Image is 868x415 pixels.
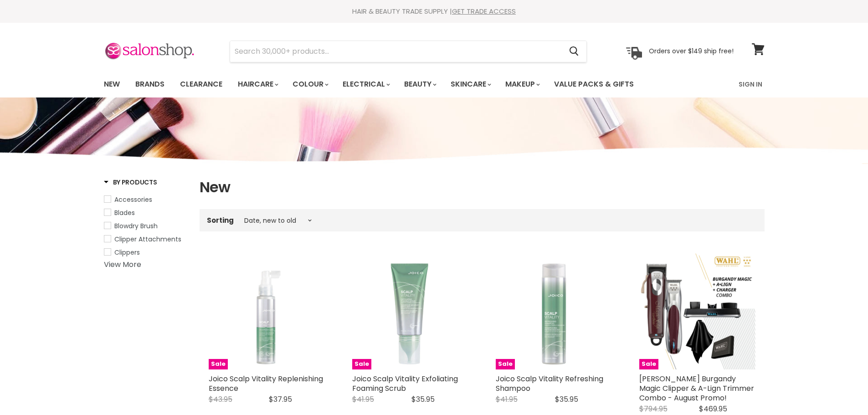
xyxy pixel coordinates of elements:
a: Makeup [498,75,545,94]
div: HAIR & BEAUTY TRADE SUPPLY | [92,7,776,16]
nav: Main [92,71,776,97]
a: Blowdry Brush [104,221,188,231]
img: Joico Scalp Vitality Refreshing Shampoo [496,253,612,369]
a: Colour [286,75,334,94]
input: Search [230,41,562,62]
a: Clipper Attachments [104,234,188,244]
a: Beauty [397,75,442,94]
span: $794.95 [639,404,668,414]
span: $43.95 [209,394,232,405]
a: Electrical [336,75,395,94]
span: Accessories [114,195,152,204]
img: Joico Scalp Vitality Replenishing Essence [209,253,325,369]
a: Brands [128,75,171,94]
a: View More [104,259,141,270]
a: Joico Scalp Vitality Replenishing Essence [209,374,323,394]
a: Joico Scalp Vitality Refreshing Shampoo Sale [496,253,612,369]
form: Product [230,41,587,62]
a: Joico Scalp Vitality Exfoliating Foaming Scrub [352,374,458,394]
span: $35.95 [411,394,435,405]
a: Blades [104,208,188,218]
a: Skincare [444,75,497,94]
a: [PERSON_NAME] Burgandy Magic Clipper & A-Lign Trimmer Combo - August Promo! [639,374,754,403]
span: $41.95 [496,394,518,405]
p: Orders over $149 ship free! [649,47,734,55]
a: Wahl Burgandy Magic Clipper & A-Lign Trimmer Combo - August Promo! Sale [639,253,755,369]
a: Value Packs & Gifts [547,75,641,94]
h3: By Products [104,178,157,187]
span: $41.95 [352,394,374,405]
a: Joico Scalp Vitality Exfoliating Foaming Scrub Sale [352,253,468,369]
a: Accessories [104,195,188,205]
span: Sale [496,359,515,369]
h1: New [200,178,765,197]
a: Joico Scalp Vitality Refreshing Shampoo [496,374,603,394]
label: Sorting [207,216,234,224]
img: Joico Scalp Vitality Exfoliating Foaming Scrub [352,253,468,369]
a: Clippers [104,247,188,257]
span: Blowdry Brush [114,221,158,231]
span: $35.95 [555,394,578,405]
ul: Main menu [97,71,687,97]
span: Sale [639,359,658,369]
span: $37.95 [269,394,292,405]
span: Clipper Attachments [114,235,181,244]
a: Sign In [733,75,768,94]
span: Clippers [114,248,140,257]
a: Haircare [231,75,284,94]
a: GET TRADE ACCESS [452,6,516,16]
button: Search [562,41,586,62]
a: Clearance [173,75,229,94]
span: Blades [114,208,135,217]
a: New [97,75,127,94]
span: $469.95 [699,404,727,414]
a: Joico Scalp Vitality Replenishing Essence Sale [209,253,325,369]
span: Sale [209,359,228,369]
img: Wahl Burgandy Magic Clipper & A-Lign Trimmer Combo - August Promo! [639,253,755,369]
span: Sale [352,359,371,369]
